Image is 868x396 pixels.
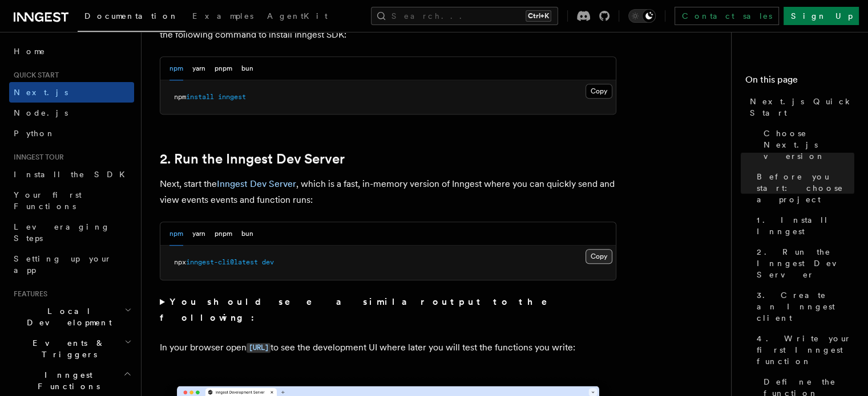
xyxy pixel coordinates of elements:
a: 2. Run the Inngest Dev Server [752,242,854,285]
button: pnpm [215,57,232,80]
a: Setting up your app [9,248,134,280]
a: Sign Up [784,7,859,25]
a: Next.js [9,82,134,103]
a: Your first Functions [9,185,134,217]
span: install [186,93,214,101]
span: npx [174,258,186,266]
a: Documentation [78,3,185,32]
span: 2. Run the Inngest Dev Server [757,246,854,280]
a: Inngest Dev Server [217,178,296,189]
span: Local Development [9,305,124,328]
a: 1. Install Inngest [752,210,854,242]
span: Home [14,46,46,57]
button: npm [169,222,183,246]
a: [URL] [247,342,271,353]
button: Search...Ctrl+K [371,7,558,25]
span: Inngest tour [9,153,64,162]
span: Examples [192,11,253,21]
button: Copy [586,84,612,99]
code: [URL] [247,343,271,353]
kbd: Ctrl+K [526,10,551,22]
button: pnpm [215,222,232,246]
span: Your first Functions [14,190,82,211]
span: 1. Install Inngest [757,214,854,237]
a: Examples [185,3,260,31]
span: Leveraging Steps [14,222,110,243]
a: Choose Next.js version [759,123,854,166]
p: In your browser open to see the development UI where later you will test the functions you write: [160,340,616,356]
span: Next.js Quick Start [750,96,854,119]
span: Setting up your app [14,254,112,275]
summary: You should see a similar output to the following: [160,294,616,326]
span: dev [262,258,274,266]
span: Quick start [9,71,59,80]
span: inngest-cli@latest [186,258,258,266]
strong: You should see a similar output to the following: [160,296,563,323]
a: Before you start: choose a project [752,166,854,210]
span: Features [9,289,47,299]
a: 4. Write your first Inngest function [752,328,854,371]
a: Home [9,41,134,62]
button: yarn [192,222,205,246]
span: Inngest Functions [9,369,123,392]
button: npm [169,57,183,80]
a: 2. Run the Inngest Dev Server [160,151,345,167]
span: Events & Triggers [9,337,124,360]
a: Node.js [9,103,134,123]
span: Choose Next.js version [764,128,854,162]
button: Local Development [9,301,134,333]
h4: On this page [745,73,854,91]
button: yarn [192,57,205,80]
span: npm [174,93,186,101]
span: Node.js [14,108,68,117]
button: Toggle dark mode [628,9,656,23]
span: inngest [218,93,246,101]
p: Next, start the , which is a fast, in-memory version of Inngest where you can quickly send and vi... [160,176,616,208]
span: Documentation [84,11,179,21]
span: 4. Write your first Inngest function [757,333,854,367]
span: AgentKit [267,11,328,21]
a: Install the SDK [9,164,134,185]
span: Next.js [14,88,68,97]
span: Install the SDK [14,170,132,179]
button: bun [241,57,253,80]
button: Events & Triggers [9,333,134,365]
span: 3. Create an Inngest client [757,289,854,324]
a: 3. Create an Inngest client [752,285,854,328]
a: AgentKit [260,3,334,31]
a: Python [9,123,134,144]
a: Next.js Quick Start [745,91,854,123]
button: bun [241,222,253,246]
a: Contact sales [675,7,779,25]
button: Copy [586,249,612,264]
span: Python [14,129,55,138]
a: Leveraging Steps [9,217,134,248]
span: Before you start: choose a project [757,171,854,205]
